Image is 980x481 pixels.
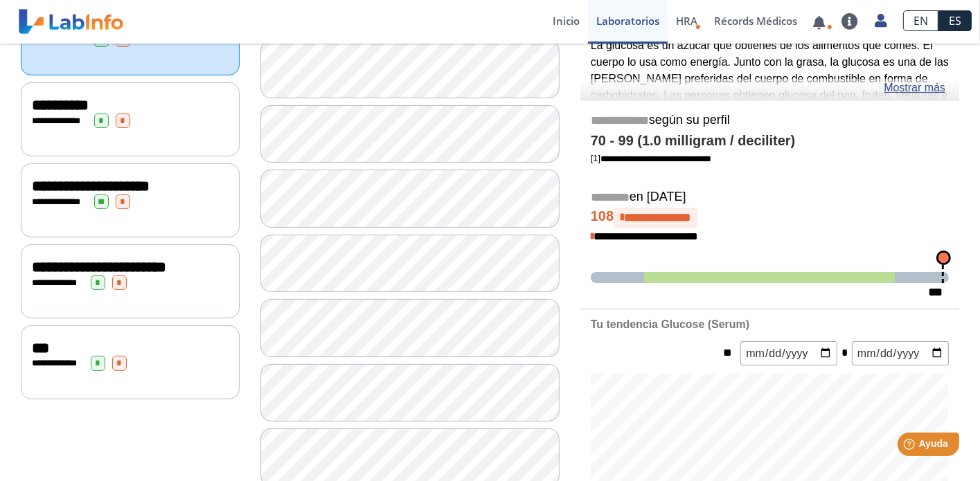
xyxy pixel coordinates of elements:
input: mm/dd/yyyy [740,341,837,365]
input: mm/dd/yyyy [852,341,949,365]
a: ES [938,10,972,31]
a: EN [903,10,938,31]
h5: en [DATE] [591,190,949,206]
iframe: Help widget launcher [857,427,965,466]
span: HRA [676,14,697,28]
h5: según su perfil [591,113,949,129]
a: Mostrar más [884,80,945,96]
a: [1] [591,153,711,163]
h4: 70 - 99 (1.0 milligram / deciliter) [591,133,949,149]
b: Tu tendencia Glucose (Serum) [591,318,749,330]
h4: 108 [591,208,949,228]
